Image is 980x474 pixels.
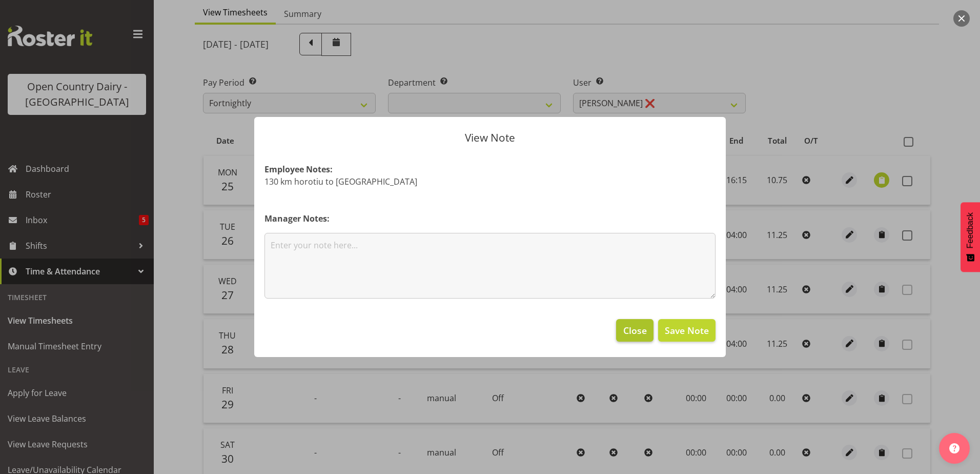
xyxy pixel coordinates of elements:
[264,163,716,175] h4: Employee Notes:
[949,443,959,453] img: help-xxl-2.png
[665,324,709,337] span: Save Note
[264,175,716,188] p: 130 km horotiu to [GEOGRAPHIC_DATA]
[616,319,653,342] button: Close
[658,319,716,342] button: Save Note
[961,202,980,272] button: Feedback - Show survey
[264,132,716,143] p: View Note
[966,212,975,248] span: Feedback
[264,212,716,225] h4: Manager Notes:
[623,324,647,337] span: Close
